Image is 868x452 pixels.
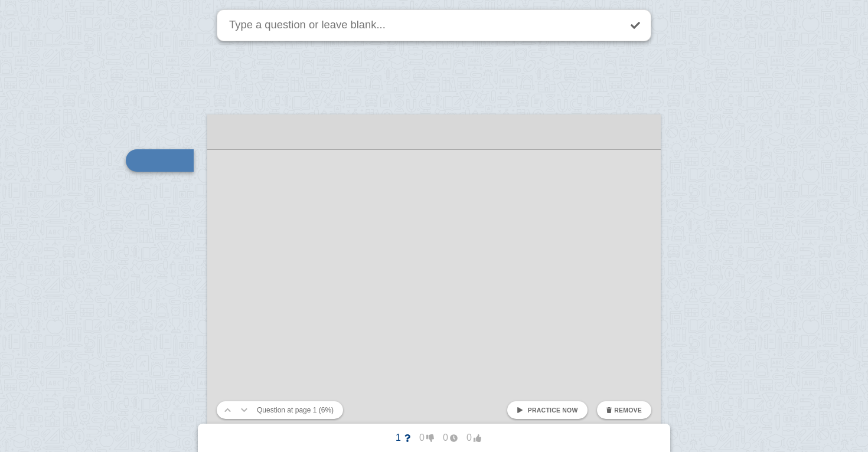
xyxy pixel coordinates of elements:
a: Practice now [507,401,587,419]
button: Remove [597,401,651,419]
span: 1 [387,433,410,443]
span: 0 [410,433,434,443]
span: Practice now [528,407,578,414]
span: 0 [434,433,458,443]
button: 1000 [377,428,491,447]
span: Remove [614,407,642,414]
span: 0 [458,433,481,443]
button: Question at page 1 (6%) [252,401,338,419]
